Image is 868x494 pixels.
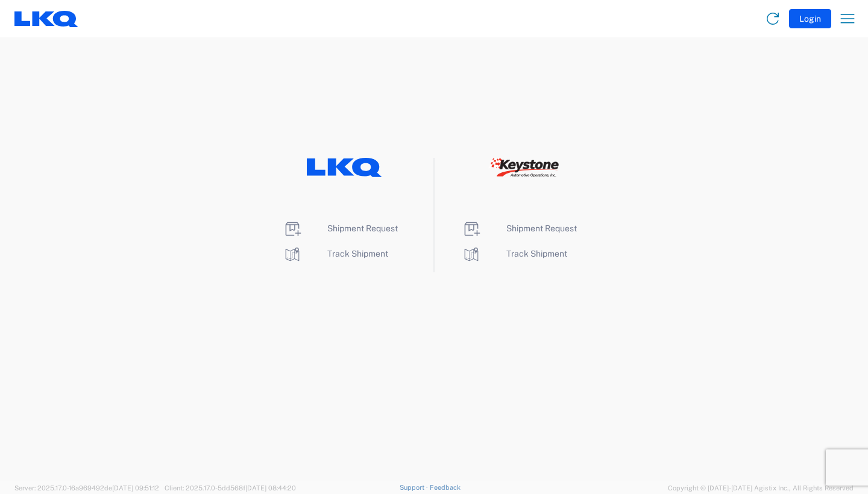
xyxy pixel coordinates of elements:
[430,484,461,491] a: Feedback
[506,224,577,233] span: Shipment Request
[245,484,296,492] span: [DATE] 08:44:20
[165,484,296,492] span: Client: 2025.17.0-5dd568f
[462,224,577,233] a: Shipment Request
[506,249,567,258] span: Track Shipment
[462,249,567,258] a: Track Shipment
[283,224,398,233] a: Shipment Request
[283,249,388,258] a: Track Shipment
[400,484,430,491] a: Support
[14,484,159,492] span: Server: 2025.17.0-16a969492de
[112,484,159,492] span: [DATE] 09:51:12
[327,224,398,233] span: Shipment Request
[668,483,854,493] span: Copyright © [DATE]-[DATE] Agistix Inc., All Rights Reserved
[327,249,388,258] span: Track Shipment
[789,9,831,28] button: Login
